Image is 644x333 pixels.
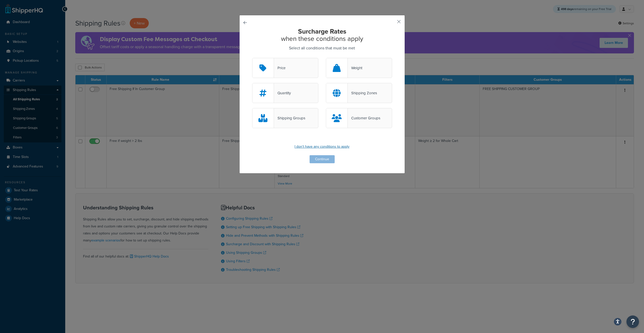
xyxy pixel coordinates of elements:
[274,115,305,122] div: Shipping Groups
[348,64,362,71] div: Weight
[348,90,377,97] div: Shipping Zones
[348,115,380,122] div: Customer Groups
[252,45,392,52] p: Select all conditions that must be met
[298,27,346,36] strong: Surcharge Rates
[252,28,392,42] h2: when these conditions apply
[274,90,291,97] div: Quantity
[274,64,285,71] div: Price
[626,315,639,328] button: Open Resource Center
[252,143,392,150] p: I don't have any conditions to apply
